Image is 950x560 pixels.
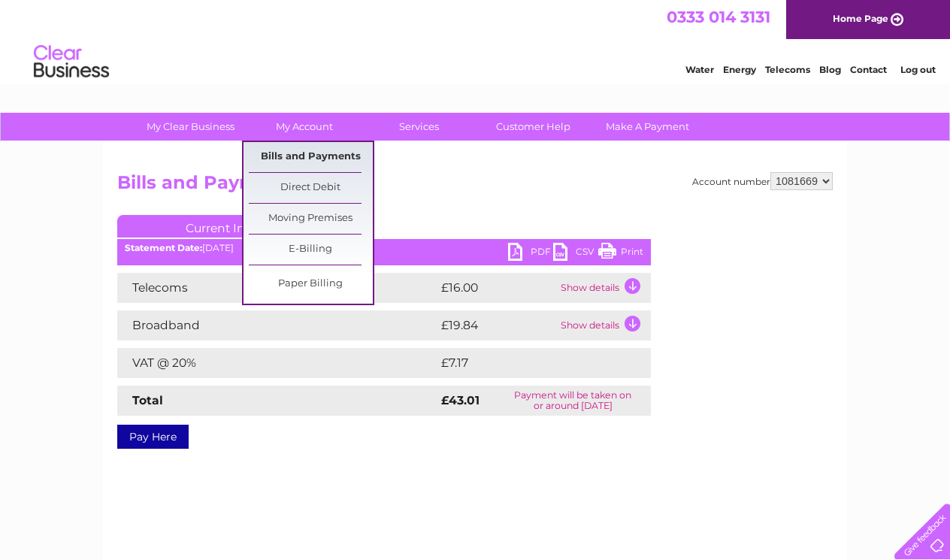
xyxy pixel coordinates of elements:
a: Bills and Payments [249,142,373,172]
td: Broadband [117,310,437,341]
td: Telecoms [117,273,437,303]
a: Water [685,64,714,75]
div: Account number [692,172,833,190]
a: Direct Debit [249,173,373,203]
a: Services [357,113,481,141]
a: My Clear Business [129,113,253,141]
a: Blog [819,64,841,75]
a: Make A Payment [585,113,709,141]
div: Clear Business is a trading name of Verastar Limited (registered in [GEOGRAPHIC_DATA] No. 3667643... [121,8,831,73]
a: CSV [553,243,598,265]
h2: Bills and Payments [117,172,833,201]
a: Contact [850,64,887,75]
td: Payment will be taken on or around [DATE] [495,386,651,416]
img: logo.png [33,39,110,85]
a: Current Invoice [117,215,343,238]
a: Pay Here [117,425,189,449]
a: 0333 014 3131 [667,8,770,26]
a: Energy [723,64,756,75]
a: Print [598,243,643,265]
td: Show details [557,273,651,303]
a: Moving Premises [249,204,373,234]
a: Customer Help [471,113,595,141]
strong: Total [132,393,163,407]
div: [DATE] [117,243,651,253]
b: Statement Date: [125,242,202,253]
td: £16.00 [437,273,557,303]
td: £19.84 [437,310,557,341]
a: PDF [508,243,553,265]
a: E-Billing [249,235,373,265]
a: My Account [243,113,367,141]
strong: £43.01 [441,393,480,407]
a: Log out [900,64,936,75]
a: Paper Billing [249,269,373,299]
td: Show details [557,310,651,341]
td: VAT @ 20% [117,348,437,378]
td: £7.17 [437,348,613,378]
a: Telecoms [765,64,810,75]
